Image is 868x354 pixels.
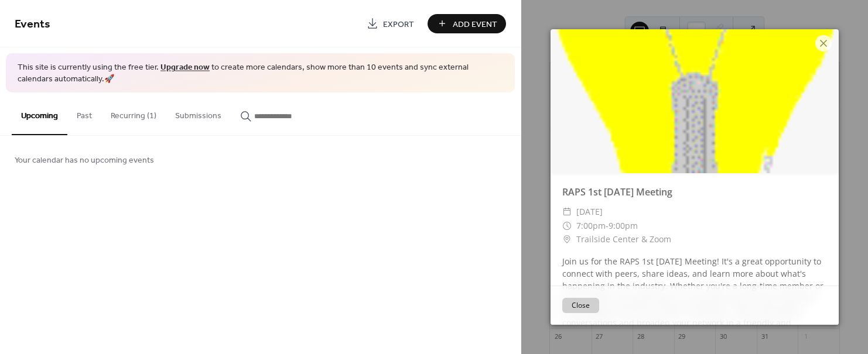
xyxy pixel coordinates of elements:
span: 9:00pm [609,220,638,231]
div: Join us for the RAPS 1st [DATE] Meeting! It's a great opportunity to connect with peers, share id... [551,255,839,341]
span: Add Event [453,18,497,30]
div: ​ [562,205,572,219]
button: Add Event [428,14,506,33]
button: Close [562,298,599,313]
span: [DATE] [576,205,603,219]
div: RAPS 1st [DATE] Meeting [551,185,839,199]
span: This site is currently using the free tier. to create more calendars, show more than 10 events an... [18,62,503,85]
button: Upcoming [12,92,67,135]
span: - [606,220,609,231]
button: Past [67,92,101,134]
a: Export [358,14,423,33]
span: 7:00pm [576,220,606,231]
div: ​ [562,219,572,233]
span: Events [15,13,50,36]
span: Trailside Center & Zoom [576,232,671,246]
span: Export [383,18,414,30]
button: Submissions [166,92,231,134]
div: ​ [562,232,572,246]
span: Your calendar has no upcoming events [15,154,154,167]
a: Upgrade now [160,60,210,75]
button: Recurring (1) [101,92,166,134]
